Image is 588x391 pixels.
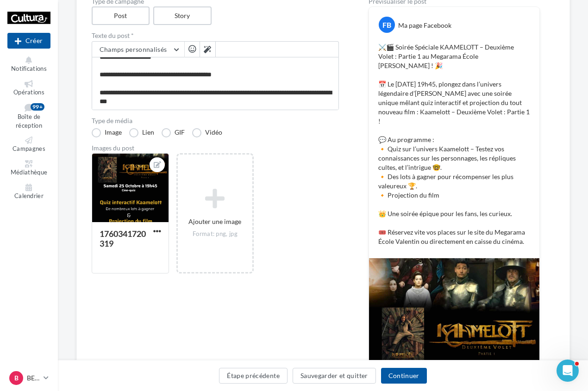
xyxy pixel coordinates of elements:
[381,368,427,384] button: Continuer
[92,118,339,124] label: Type de média
[129,128,154,137] label: Lien
[7,101,50,131] a: Boîte de réception99+
[7,33,50,49] button: Créer
[100,45,167,53] span: Champs personnalisés
[7,369,50,387] a: B BESANCON
[7,158,50,178] a: Médiathèque
[557,360,579,382] iframe: Intercom live chat
[92,32,339,39] label: Texte du post *
[162,128,185,137] label: GIF
[100,229,146,248] div: 1760341720319
[7,55,50,74] button: Notifications
[11,65,47,72] span: Notifications
[14,192,44,199] span: Calendrier
[7,33,50,49] div: Nouvelle campagne
[92,145,339,151] div: Images du post
[14,373,19,383] span: B
[92,42,184,57] button: Champs personnalisés
[92,128,122,137] label: Image
[7,182,50,202] a: Calendrier
[16,113,42,130] span: Boîte de réception
[7,135,50,155] a: Campagnes
[13,88,44,96] span: Opérations
[192,128,222,137] label: Vidéo
[11,168,48,176] span: Médiathèque
[92,6,150,25] label: Post
[7,78,50,98] a: Opérations
[398,21,451,30] div: Ma page Facebook
[13,145,45,153] span: Campagnes
[27,373,40,383] p: BESANCON
[153,6,212,25] label: Story
[378,43,530,246] p: ⚔️🎬 Soirée Spéciale KAAMELOTT – Deuxième Volet : Partie 1 au Megarama École [PERSON_NAME] ! 🎉 📅 L...
[379,17,395,33] div: FB
[31,103,44,111] div: 99+
[293,368,376,384] button: Sauvegarder et quitter
[219,368,288,384] button: Étape précédente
